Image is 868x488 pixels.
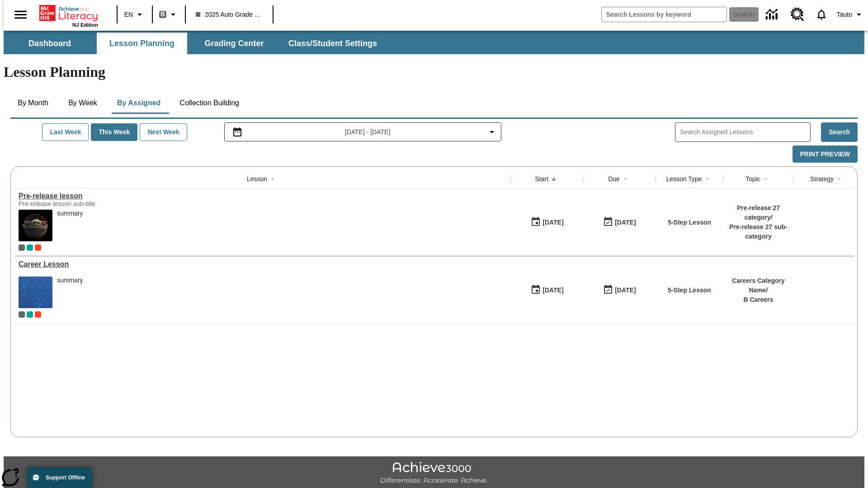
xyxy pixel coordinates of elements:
svg: Collapse Date Range Filter [486,127,497,137]
button: 01/22/25: First time the lesson was available [528,214,566,231]
div: [DATE] [542,285,563,296]
p: 5-Step Lesson [668,218,711,227]
button: Profile/Settings [833,6,868,23]
button: Sort [548,174,559,184]
button: Open side menu [7,1,34,28]
button: By Month [10,92,56,114]
button: 01/13/25: First time the lesson was available [528,282,566,299]
span: Support Offline [46,474,85,481]
div: Lesson Type [666,174,702,183]
img: Achieve3000 Differentiate Accelerate Achieve [380,462,488,485]
button: Language: EN, Select a language [120,6,149,23]
h1: Lesson Planning [4,64,864,80]
div: SubNavbar [4,31,864,54]
button: 01/25/26: Last day the lesson can be accessed [600,214,639,231]
div: Career Lesson [19,260,506,268]
div: Start [535,174,548,183]
a: Data Center [760,2,785,27]
a: Pre-release lesson, Lessons [19,192,506,200]
a: Notifications [810,3,833,26]
button: By Assigned [110,92,168,114]
div: 2025 Auto Grade 1 A [27,311,33,318]
div: summary [57,210,83,217]
button: Sort [267,174,278,184]
span: Tauto [837,10,852,19]
a: Home [39,4,98,22]
p: Careers Category Name / [728,276,789,295]
p: Pre-release 27 sub-category [728,222,789,241]
div: Current Class [19,311,25,318]
button: Print Preview [793,145,858,163]
div: SubNavbar [4,33,385,54]
div: summary [57,277,83,284]
div: Lesson [247,174,267,183]
div: Test 1 [35,244,41,251]
div: Pre-release lesson sub-title [19,200,154,207]
button: Search [821,122,858,142]
button: 01/17/26: Last day the lesson can be accessed [600,282,639,299]
button: This Week [91,123,137,141]
div: summary [57,210,83,241]
div: Home [39,3,98,28]
a: Resource Center, Will open in new tab [785,2,810,27]
button: Support Offline [27,467,92,488]
button: Sort [834,174,844,184]
button: Sort [702,174,713,184]
button: Class/Student Settings [281,33,384,54]
div: Test 1 [35,311,41,318]
span: B [160,9,165,20]
p: Pre-release 27 category / [728,203,789,222]
div: Due [608,174,620,183]
button: Select the date range menu item [228,127,498,137]
button: Sort [760,174,771,184]
button: Lesson Planning [97,33,187,54]
img: hero alt text [19,210,52,241]
span: EN [124,10,133,19]
button: Last Week [42,123,89,141]
div: Strategy [810,174,834,183]
button: Dashboard [5,33,95,54]
p: 5-Step Lesson [668,286,711,295]
button: Grading Center [189,33,279,54]
img: fish [19,277,52,308]
div: Current Class [19,244,25,251]
div: 2025 Auto Grade 1 A [27,244,33,251]
span: [DATE] - [DATE] [345,127,391,137]
button: Collection Building [172,92,246,114]
span: 2025 Auto Grade 1 B [196,10,263,19]
div: summary [57,277,83,308]
div: [DATE] [615,217,636,228]
input: search field [602,7,726,22]
div: [DATE] [542,217,563,228]
div: [DATE] [615,285,636,296]
div: Pre-release lesson [19,192,506,200]
button: Sort [620,174,631,184]
button: Boost Class color is gray green. Change class color [156,6,182,23]
button: By Week [60,92,105,114]
a: Career Lesson, Lessons [19,260,506,268]
input: Search Assigned Lessons [680,126,810,139]
button: Next Week [140,123,187,141]
div: Topic [745,174,760,183]
p: B Careers [728,295,789,305]
span: NJ Edition [72,22,98,28]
